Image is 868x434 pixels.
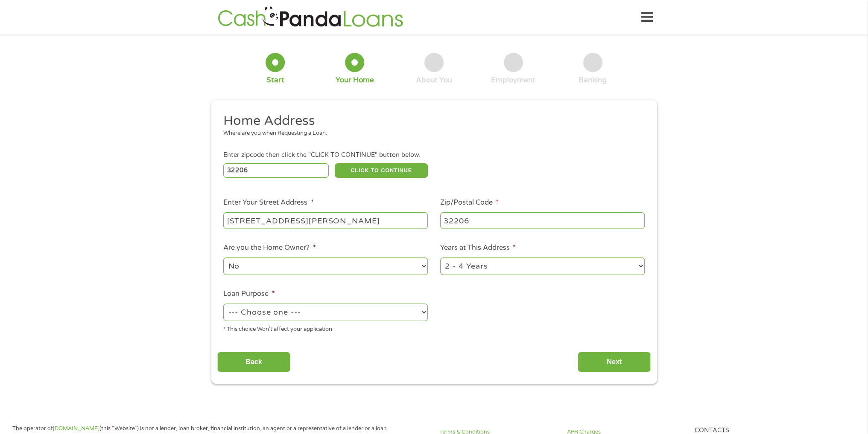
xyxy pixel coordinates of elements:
input: Next [578,352,651,373]
img: GetLoanNow Logo [215,5,406,29]
a: [DOMAIN_NAME] [53,425,99,432]
div: Enter zipcode then click the "CLICK TO CONTINUE" button below. [223,150,644,160]
button: CLICK TO CONTINUE [335,163,428,178]
input: Back [217,352,290,373]
label: Are you the Home Owner? [223,243,316,252]
input: Enter Zipcode (e.g 01510) [223,163,329,178]
div: Your Home [336,75,374,85]
label: Zip/Postal Code [440,198,499,207]
div: Employment [491,75,535,85]
label: Years at This Address [440,243,516,252]
div: Where are you when Requesting a Loan. [223,129,638,138]
label: Enter Your Street Address [223,198,313,207]
div: Banking [579,75,607,85]
div: About You [416,75,452,85]
div: * This choice Won’t affect your application [223,322,428,334]
input: 1 Main Street [223,212,428,229]
h2: Home Address [223,113,638,130]
div: Start [266,75,284,85]
label: Loan Purpose [223,289,275,298]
